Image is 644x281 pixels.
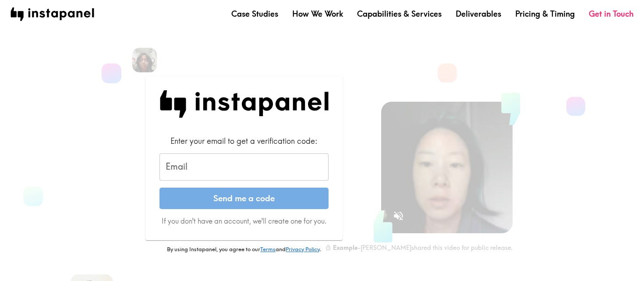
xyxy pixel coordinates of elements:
[159,90,329,118] img: Instapanel
[589,8,633,19] a: Get in Touch
[292,8,343,19] a: How We Work
[11,7,94,21] img: instapanel
[260,245,276,253] a: Terms
[231,8,278,19] a: Case Studies
[389,206,408,225] button: Sound is off
[159,135,329,146] div: Enter your email to get a verification code:
[145,245,343,253] p: By using Instapanel, you agree to our and .
[132,48,157,72] img: Heena
[286,245,319,253] a: Privacy Policy
[159,216,329,226] p: If you don't have an account, we'll create one for you.
[333,244,357,252] b: Example
[515,8,575,19] a: Pricing & Timing
[159,188,329,210] button: Send me a code
[325,244,513,252] div: - [PERSON_NAME] shared this video for public release.
[456,8,501,19] a: Deliverables
[357,8,442,19] a: Capabilities & Services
